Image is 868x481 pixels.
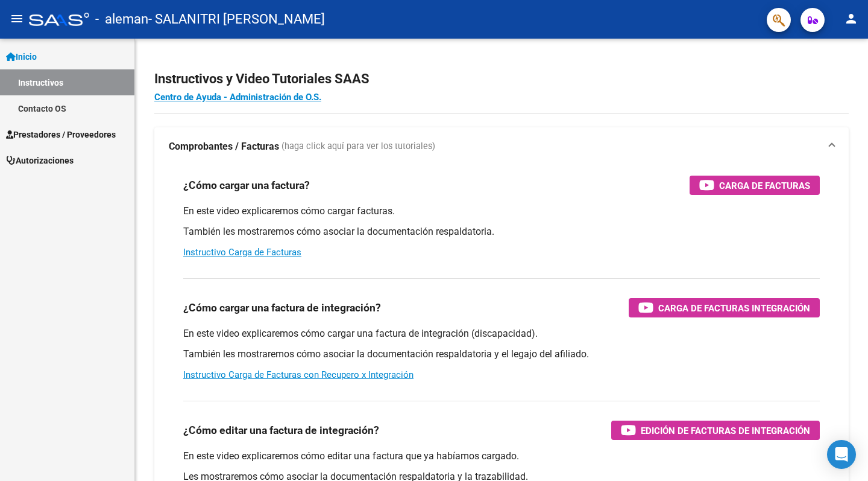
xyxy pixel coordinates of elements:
mat-expansion-panel-header: Comprobantes / Facturas (haga click aquí para ver los tutoriales) [154,127,849,166]
div: Open Intercom Messenger [827,440,856,469]
p: También les mostraremos cómo asociar la documentación respaldatoria y el legajo del afiliado. [183,348,820,361]
span: Edición de Facturas de integración [641,423,810,438]
span: Autorizaciones [6,154,74,167]
p: También les mostraremos cómo asociar la documentación respaldatoria. [183,225,820,238]
button: Edición de Facturas de integración [611,421,820,440]
h3: ¿Cómo cargar una factura de integración? [183,299,381,316]
p: En este video explicaremos cómo editar una factura que ya habíamos cargado. [183,450,820,463]
button: Carga de Facturas Integración [629,298,820,317]
span: - aleman [95,6,148,33]
a: Instructivo Carga de Facturas con Recupero x Integración [183,369,414,380]
p: En este video explicaremos cómo cargar una factura de integración (discapacidad). [183,327,820,340]
mat-icon: menu [10,11,24,26]
h3: ¿Cómo editar una factura de integración? [183,422,379,439]
mat-icon: person [844,11,858,26]
a: Centro de Ayuda - Administración de O.S. [154,92,321,103]
h2: Instructivos y Video Tutoriales SAAS [154,68,849,91]
span: - SALANITRI [PERSON_NAME] [148,6,325,33]
span: Carga de Facturas [719,178,810,193]
p: En este video explicaremos cómo cargar facturas. [183,205,820,218]
strong: Comprobantes / Facturas [169,140,279,153]
span: Inicio [6,50,37,63]
span: Prestadores / Proveedores [6,128,116,141]
h3: ¿Cómo cargar una factura? [183,177,310,194]
button: Carga de Facturas [690,176,820,195]
span: (haga click aquí para ver los tutoriales) [281,140,435,153]
span: Carga de Facturas Integración [658,301,810,316]
a: Instructivo Carga de Facturas [183,247,301,258]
